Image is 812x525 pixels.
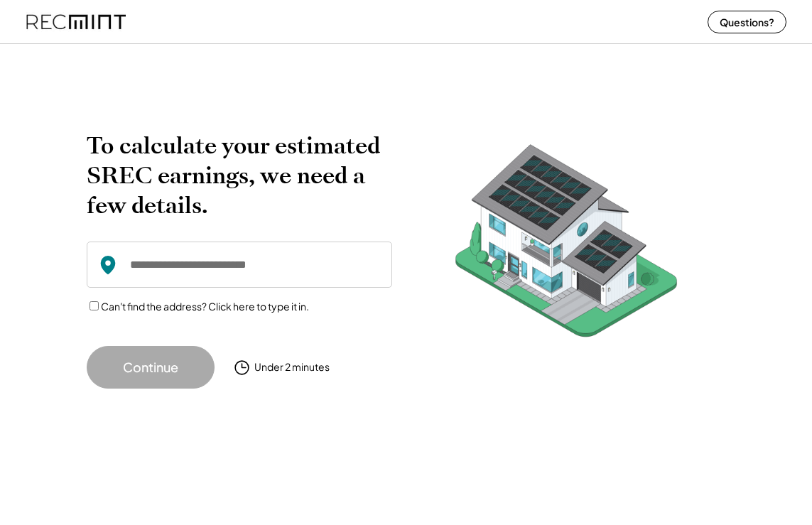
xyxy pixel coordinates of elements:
h2: To calculate your estimated SREC earnings, we need a few details. [87,131,392,220]
div: Under 2 minutes [254,360,330,374]
img: recmint-logotype%403x%20%281%29.jpeg [26,3,126,40]
img: RecMintArtboard%207.png [428,131,705,359]
label: Can't find the address? Click here to type it in. [101,300,309,313]
button: Continue [87,346,215,389]
button: Questions? [708,11,786,33]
